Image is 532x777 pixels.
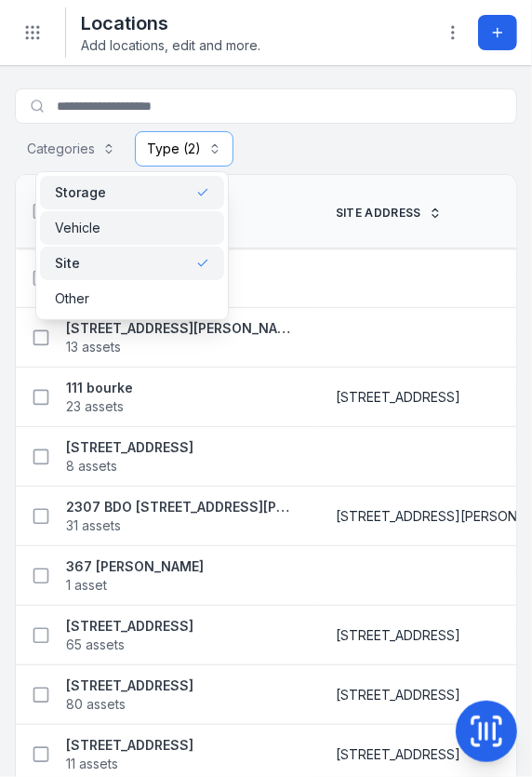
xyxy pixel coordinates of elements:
span: Site [55,254,80,273]
button: Type (2) [135,131,233,167]
span: Vehicle [55,219,100,237]
div: Type (2) [35,171,229,320]
span: Storage [55,183,106,202]
span: Other [55,289,89,308]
